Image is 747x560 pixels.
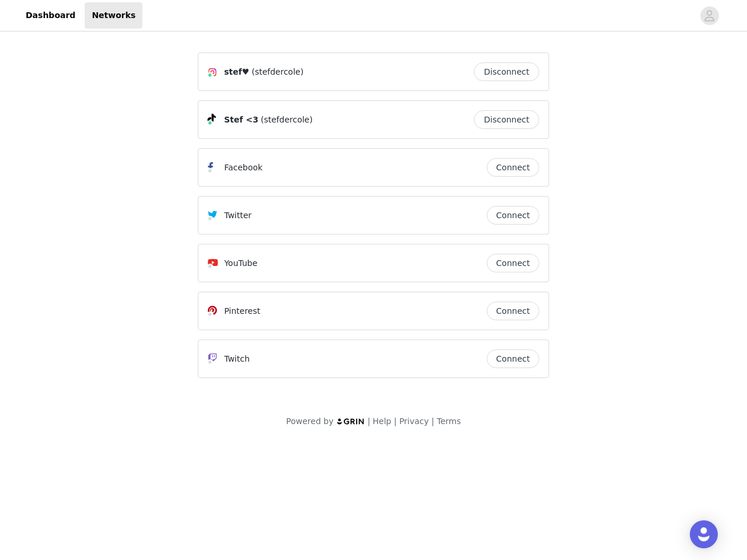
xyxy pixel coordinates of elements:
[487,349,539,368] button: Connect
[286,416,333,426] span: Powered by
[474,110,539,129] button: Disconnect
[704,6,715,25] div: avatar
[487,302,539,320] button: Connect
[224,257,257,269] p: YouTube
[487,254,539,272] button: Connect
[224,66,249,78] span: stef♥
[431,416,434,426] span: |
[224,209,252,222] p: Twitter
[252,66,303,78] span: (stefdercole)
[437,416,460,426] a: Terms
[368,416,371,426] span: |
[208,68,217,77] img: Instagram Icon
[487,158,539,177] button: Connect
[224,162,263,174] p: Facebook
[336,418,365,425] img: logo
[690,520,718,548] div: Open Intercom Messenger
[85,2,142,29] a: Networks
[224,353,250,365] p: Twitch
[19,2,82,29] a: Dashboard
[261,114,313,126] span: (stefdercole)
[399,416,429,426] a: Privacy
[224,114,259,126] span: Stef <3
[474,62,539,81] button: Disconnect
[394,416,397,426] span: |
[224,305,260,317] p: Pinterest
[487,206,539,225] button: Connect
[373,416,392,426] a: Help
